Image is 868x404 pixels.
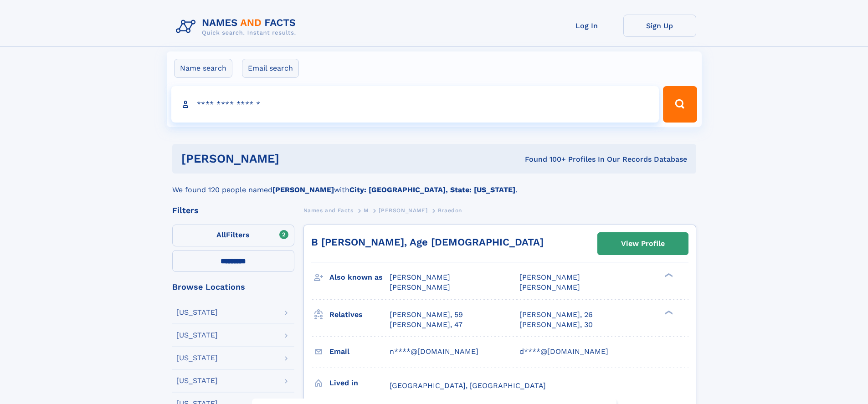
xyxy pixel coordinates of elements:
a: [PERSON_NAME], 47 [390,320,462,330]
span: [PERSON_NAME] [519,283,580,291]
span: [PERSON_NAME] [390,283,450,291]
div: ❯ [663,309,673,315]
div: [US_STATE] [176,332,218,339]
span: [PERSON_NAME] [519,273,580,281]
span: [PERSON_NAME] [379,207,427,214]
a: [PERSON_NAME], 30 [519,320,593,330]
div: We found 120 people named with . [172,174,696,195]
h3: Lived in [329,375,390,391]
label: Email search [242,59,299,78]
span: M [364,207,369,214]
div: [US_STATE] [176,354,218,362]
h3: Email [329,344,390,359]
a: Sign Up [623,15,696,37]
a: View Profile [598,233,688,255]
div: Found 100+ Profiles In Our Records Database [402,154,687,164]
a: B [PERSON_NAME], Age [DEMOGRAPHIC_DATA] [311,236,544,248]
div: View Profile [621,233,665,254]
a: M [364,205,369,216]
span: [PERSON_NAME] [390,273,450,281]
span: Braedon [438,207,462,214]
div: [US_STATE] [176,377,218,384]
div: Browse Locations [172,283,294,291]
b: City: [GEOGRAPHIC_DATA], State: [US_STATE] [349,185,515,194]
b: [PERSON_NAME] [272,185,334,194]
button: Search Button [663,86,697,123]
a: [PERSON_NAME], 59 [390,310,463,320]
h1: [PERSON_NAME] [181,153,402,164]
a: Log In [550,15,623,37]
h3: Relatives [329,307,390,322]
label: Name search [174,59,232,78]
div: Filters [172,206,294,215]
div: [US_STATE] [176,309,218,316]
label: Filters [172,225,294,246]
h3: Also known as [329,270,390,285]
div: ❯ [663,272,673,278]
a: [PERSON_NAME], 26 [519,310,593,320]
img: Logo Names and Facts [172,15,303,39]
span: All [216,230,226,239]
a: [PERSON_NAME] [379,205,427,216]
a: Names and Facts [303,205,354,216]
span: [GEOGRAPHIC_DATA], [GEOGRAPHIC_DATA] [390,381,546,390]
input: search input [171,86,659,123]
